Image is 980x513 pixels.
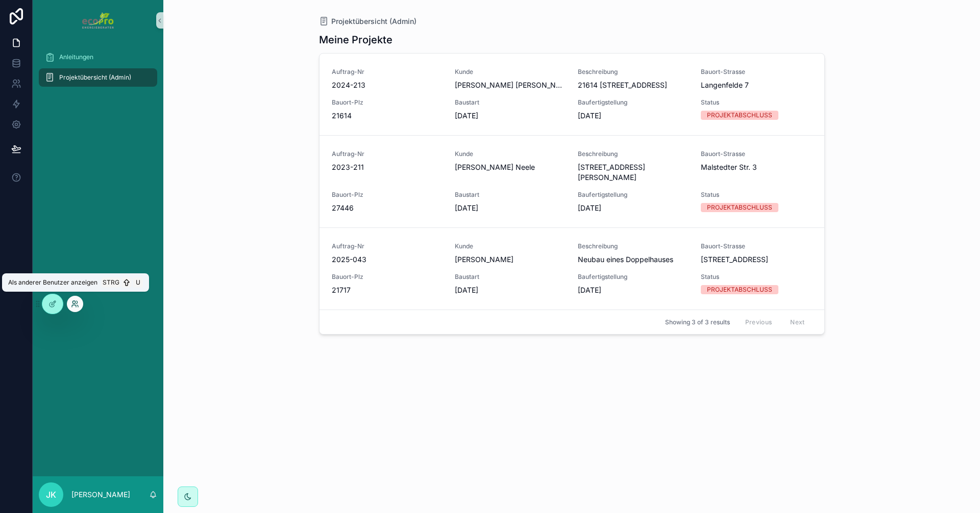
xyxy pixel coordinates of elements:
img: App-Logo [82,12,113,29]
span: Malstedter Str. 3 [701,162,812,172]
span: [DATE] [455,111,566,121]
span: Bauort-Plz [332,273,443,281]
a: Auftrag-Nr2025-043Kunde[PERSON_NAME]BeschreibungNeubau eines DoppelhausesBauort-Strasse[STREET_AD... [320,227,824,310]
span: [DATE] [455,285,566,295]
font: Projektübersicht (Admin) [59,73,131,81]
span: [PERSON_NAME] [PERSON_NAME] [455,80,566,90]
span: Baustart [455,273,566,281]
span: Status [701,273,812,281]
span: Beschreibung [578,68,689,76]
span: 21717 [332,285,443,295]
span: Langenfelde 7 [701,80,812,90]
span: Neubau eines Doppelhauses [578,254,689,265]
span: Bauort-Strasse [701,68,812,76]
font: Anleitungen [59,53,93,61]
div: PROJEKTABSCHLUSS [707,111,772,120]
font: JK [46,490,56,500]
span: Baufertigstellung [578,191,689,199]
div: scrollbarer Inhalt [33,41,163,100]
span: Bauort-Plz [332,191,443,199]
span: [DATE] [578,203,689,213]
span: Bauort-Strasse [701,242,812,250]
a: Projektübersicht (Admin) [319,16,416,27]
span: Auftrag-Nr [332,68,443,76]
span: Kunde [455,150,566,158]
span: [DATE] [578,111,689,121]
span: 21614 [332,111,443,121]
a: Auftrag-Nr2024-213Kunde[PERSON_NAME] [PERSON_NAME]Beschreibung21614 [STREET_ADDRESS]Bauort-Strass... [320,54,824,135]
span: Projektübersicht (Admin) [331,16,416,27]
span: [STREET_ADDRESS] [701,254,812,265]
span: [PERSON_NAME] Neele [455,162,535,172]
a: Auftrag-Nr2023-211Kunde[PERSON_NAME] NeeleBeschreibung[STREET_ADDRESS][PERSON_NAME]Bauort-Strasse... [320,135,824,227]
span: [DATE] [455,203,566,213]
font: Als anderer Benutzer anzeigen [8,278,97,286]
span: Kunde [455,242,566,250]
div: PROJEKTABSCHLUSS [707,285,772,294]
span: [PERSON_NAME] [455,254,513,265]
font: U [136,278,140,286]
div: PROJEKTABSCHLUSS [707,203,772,212]
span: 2023-211 [332,162,443,172]
font: Strg [103,278,119,286]
span: Bauort-Plz [332,98,443,107]
a: Anleitungen [39,48,157,66]
span: 2025-043 [332,254,443,265]
span: Status [701,191,812,199]
span: Baustart [455,191,566,199]
span: Beschreibung [578,242,689,250]
span: Showing 3 of 3 results [665,318,730,326]
h1: Meine Projekte [319,33,393,47]
span: Baustart [455,98,566,107]
span: Status [701,98,812,107]
span: Baufertigstellung [578,98,689,107]
span: 2024-213 [332,80,443,90]
span: 27446 [332,203,443,213]
span: 21614 [STREET_ADDRESS] [578,80,689,90]
span: [DATE] [578,285,689,295]
span: Bauort-Strasse [701,150,812,158]
span: Kunde [455,68,566,76]
span: Auftrag-Nr [332,242,443,250]
a: Projektübersicht (Admin) [39,68,157,87]
span: Baufertigstellung [578,273,689,281]
span: Beschreibung [578,150,689,158]
span: [STREET_ADDRESS][PERSON_NAME] [578,162,689,183]
font: [PERSON_NAME] [71,490,130,499]
span: Auftrag-Nr [332,150,443,158]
